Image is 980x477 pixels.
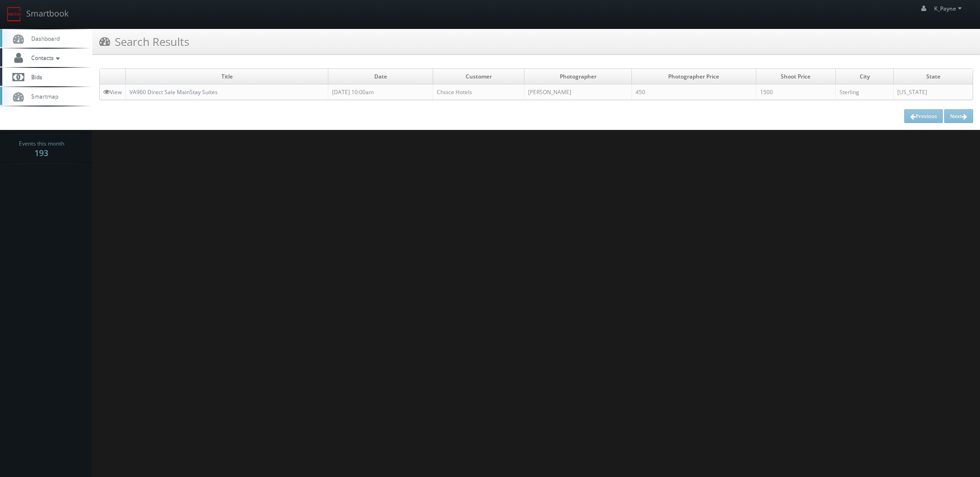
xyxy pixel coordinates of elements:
[130,88,218,96] a: VA960 Direct Sale MainStay Suites
[126,69,328,84] td: Title
[99,34,189,50] h3: Search Results
[756,69,835,84] td: Shoot Price
[632,84,756,100] td: 450
[433,84,524,100] td: Choice Hotels
[34,147,48,158] strong: 193
[433,69,524,84] td: Customer
[894,84,973,100] td: [US_STATE]
[894,69,973,84] td: State
[524,69,631,84] td: Photographer
[835,69,894,84] td: City
[27,92,58,100] span: Smartmap
[835,84,894,100] td: Sterling
[756,84,835,100] td: 1500
[27,54,62,62] span: Contacts
[7,7,22,22] img: smartbook-logo.png
[19,139,64,148] span: Events this month
[524,84,631,100] td: [PERSON_NAME]
[934,5,964,12] span: K_Payne
[328,69,433,84] td: Date
[27,34,60,42] span: Dashboard
[27,73,42,81] span: Bids
[328,84,433,100] td: [DATE] 10:00am
[103,88,122,96] a: View
[632,69,756,84] td: Photographer Price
